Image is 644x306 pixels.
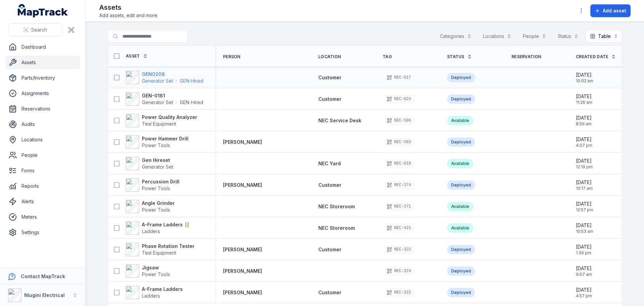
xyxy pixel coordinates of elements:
[318,74,341,81] a: Customer
[447,54,465,59] span: Status
[142,243,195,250] strong: Phase Rotation Tester
[576,100,592,105] span: 11:26 am
[142,228,160,234] span: Ladders
[8,24,62,36] button: Search
[576,250,592,256] span: 1:39 pm
[576,78,593,84] span: 10:02 am
[318,289,341,296] a: Customer
[576,54,616,59] a: Created Date
[318,54,341,59] span: Location
[142,293,160,299] span: Ladders
[576,265,592,277] time: 4/14/2025, 9:07:12 AM
[5,195,80,208] a: Alerts
[142,200,175,207] strong: Angle Grinder
[142,142,170,148] span: Power Tools
[383,288,415,297] div: NEC-322
[447,288,475,297] div: Deployed
[576,121,592,127] span: 8:59 am
[126,286,183,299] a: A-Frame LaddersLadders
[576,201,593,207] span: [DATE]
[142,71,203,78] strong: GEN0208
[318,118,361,123] span: NEC Service Desk
[223,139,262,145] a: [PERSON_NAME]
[576,72,593,84] time: 9/26/2025, 10:02:49 AM
[576,229,593,234] span: 10:53 am
[576,207,593,213] span: 12:57 pm
[383,54,392,59] span: Tag
[5,40,80,54] a: Dashboard
[576,93,592,105] time: 8/4/2025, 11:26:58 AM
[318,96,341,102] span: Customer
[576,293,592,299] span: 4:57 pm
[383,159,415,168] div: NEC-018
[99,12,158,19] span: Add assets, edit and more.
[318,160,341,167] a: NEC Yard
[142,221,190,228] strong: A-Frame Ladders 🪜
[126,114,197,127] a: Power Quality AnalyzerTest Equipment
[318,290,341,295] span: Customer
[576,244,592,256] time: 4/15/2025, 1:39:28 PM
[18,4,68,17] a: MapTrack
[5,118,80,131] a: Audits
[5,71,80,85] a: Parts/Inventory
[318,203,355,210] a: NEC Storeroom
[576,222,593,229] span: [DATE]
[447,116,473,125] div: Available
[142,207,170,213] span: Power Tools
[223,268,262,274] a: [PERSON_NAME]
[126,157,173,170] a: Gen HiresetGenerator Set
[576,158,593,164] span: [DATE]
[99,3,158,12] h2: Assets
[447,54,472,59] a: Status
[576,136,592,148] time: 7/1/2025, 4:07:21 PM
[519,30,551,43] button: People
[318,204,355,209] span: NEC Storeroom
[576,244,592,250] span: [DATE]
[576,265,592,272] span: [DATE]
[126,221,190,235] a: A-Frame Ladders 🪜Ladders
[447,180,475,190] div: Deployed
[576,186,593,191] span: 10:17 am
[576,272,592,277] span: 9:07 am
[553,30,583,43] button: Status
[576,287,592,299] time: 4/10/2025, 4:57:19 PM
[142,157,173,164] strong: Gen Hireset
[126,135,189,149] a: Power Hammer DrillPower Tools
[5,133,80,146] a: Locations
[383,245,415,254] div: NEC-323
[21,273,65,279] strong: Contact MapTrack
[576,222,593,234] time: 5/12/2025, 10:53:50 AM
[576,72,593,78] span: [DATE]
[576,93,592,100] span: [DATE]
[576,287,592,293] span: [DATE]
[142,135,189,142] strong: Power Hammer Drill
[5,164,80,177] a: Forms
[586,30,623,43] button: Table
[5,210,80,224] a: Meters
[142,92,203,99] strong: GEN-0181
[576,179,593,186] span: [DATE]
[383,116,415,125] div: NEC-586
[5,148,80,162] a: People
[126,178,179,192] a: Percussion DrillPower Tools
[576,158,593,170] time: 6/18/2025, 12:19:58 PM
[126,53,148,59] a: Asset
[142,78,173,84] span: Generator Set
[383,137,415,147] div: NEC-583
[223,246,262,253] a: [PERSON_NAME]
[142,271,170,277] span: Power Tools
[223,289,262,296] a: [PERSON_NAME]
[447,266,475,276] div: Deployed
[576,164,593,170] span: 12:19 pm
[5,226,80,239] a: Settings
[383,266,415,276] div: NEC-324
[180,78,203,84] span: GEN-Hired
[383,180,415,190] div: NEC-374
[142,250,176,256] span: Test Equipment
[142,121,176,127] span: Test Equipment
[383,73,415,82] div: NEC-017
